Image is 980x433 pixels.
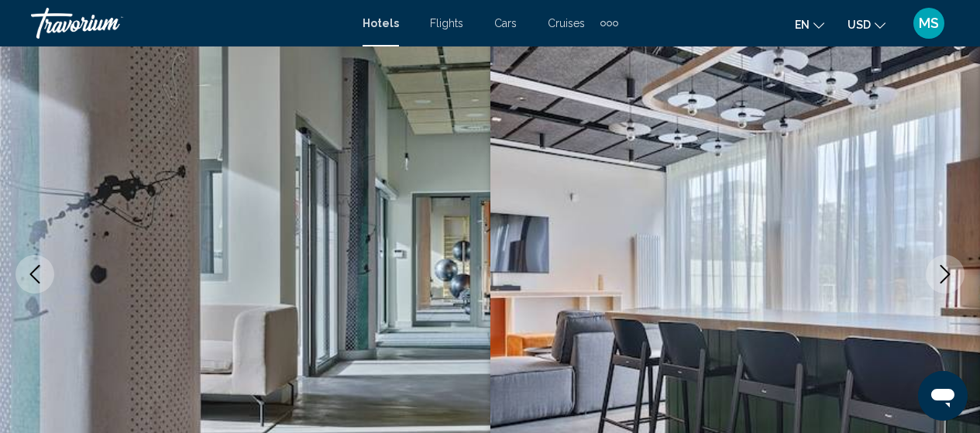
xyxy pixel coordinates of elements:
a: Flights [430,17,463,29]
button: Next image [926,255,965,294]
iframe: Button to launch messaging window [918,371,968,421]
button: Extra navigation items [600,11,618,36]
a: Cruises [548,17,585,29]
button: User Menu [909,7,949,40]
a: Cars [494,17,517,29]
span: en [795,19,810,31]
span: USD [848,19,871,31]
a: Hotels [363,17,399,29]
a: Travorium [31,8,347,39]
button: Previous image [15,255,54,294]
button: Change currency [848,13,885,36]
span: MS [919,15,939,31]
button: Change language [795,13,824,36]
